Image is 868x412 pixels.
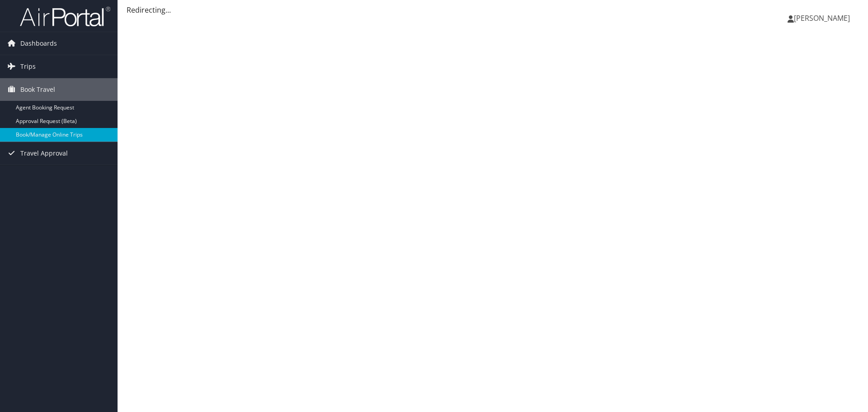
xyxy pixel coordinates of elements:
[20,32,57,55] span: Dashboards
[20,78,55,101] span: Book Travel
[20,55,36,78] span: Trips
[127,5,859,15] div: Redirecting...
[20,142,68,165] span: Travel Approval
[794,13,850,23] span: [PERSON_NAME]
[788,5,859,32] a: [PERSON_NAME]
[20,6,110,27] img: airportal-logo.png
